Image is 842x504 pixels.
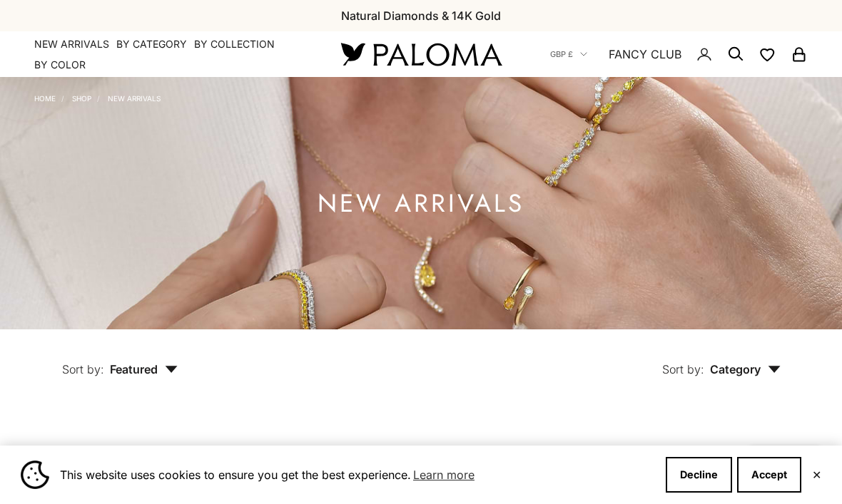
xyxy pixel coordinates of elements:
[609,45,681,63] a: FANCY CLUB
[194,37,275,51] summary: By Collection
[710,362,781,376] span: Category
[29,329,210,389] button: Sort by: Featured
[21,461,49,489] img: Cookie banner
[72,94,91,103] a: Shop
[737,457,801,493] button: Accept
[550,48,587,61] button: GBP £
[60,464,654,485] span: This website uses cookies to ensure you get the best experience.
[550,48,573,61] span: GBP £
[550,31,808,77] nav: Secondary navigation
[108,94,161,103] a: NEW ARRIVALS
[666,457,732,493] button: Decline
[62,362,104,376] span: Sort by:
[34,37,307,72] nav: Primary navigation
[341,6,501,25] p: Natural Diamonds & 14K Gold
[34,58,86,72] summary: By Color
[411,464,477,485] a: Learn more
[812,470,821,479] button: Close
[662,362,704,376] span: Sort by:
[34,94,56,103] a: Home
[318,195,524,212] h1: NEW ARRIVALS
[34,91,161,103] nav: Breadcrumb
[116,37,187,51] summary: By Category
[110,362,178,376] span: Featured
[629,329,813,389] button: Sort by: Category
[34,37,109,51] a: NEW ARRIVALS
